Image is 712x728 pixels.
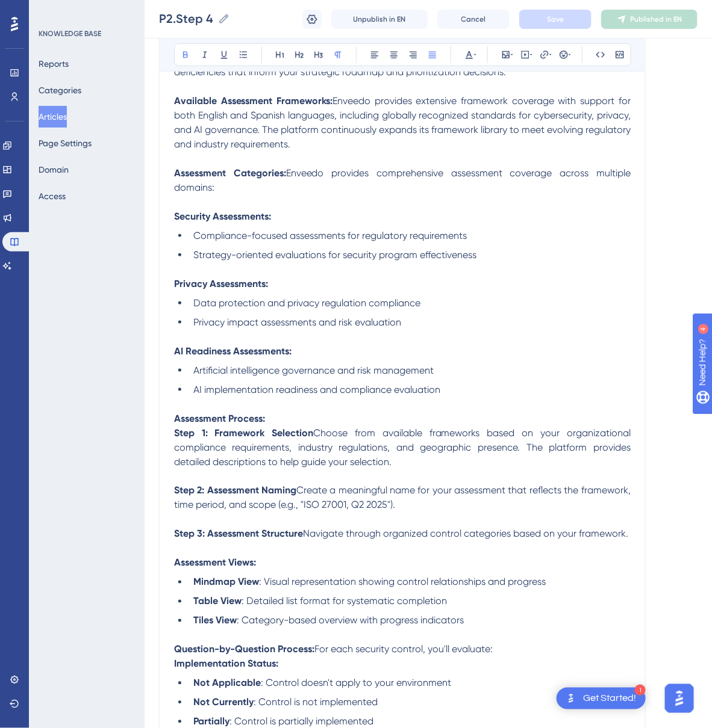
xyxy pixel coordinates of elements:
[39,106,67,128] button: Articles
[174,528,303,540] strong: Step 3: Assessment Structure
[174,211,271,222] strong: Security Assessments:
[461,14,486,24] span: Cancel
[193,316,401,328] span: Privacy impact assessments and risk evaluation
[193,697,254,708] strong: Not Currently
[193,249,476,261] span: Strategy-oriented evaluations for security program effectiveness
[661,680,698,717] iframe: UserGuiding AI Assistant Launcher
[303,528,628,540] span: Navigate through organized control categories based on your framework.
[174,95,333,106] strong: Available Assessment Frameworks:
[174,413,265,424] strong: Assessment Process:
[159,10,213,27] input: Article Name
[174,658,278,670] strong: Implementation Status:
[174,167,633,193] span: Enveedo provides comprehensive assessment coverage across multiple domains:
[314,644,493,655] span: For each security control, you'll evaluate:
[193,615,237,626] strong: Tiles View
[193,384,440,395] span: AI implementation readiness and compliance evaluation
[601,10,698,29] button: Published in EN
[39,29,101,39] div: KNOWLEDGE BASE
[39,132,92,154] button: Page Settings
[174,427,313,439] strong: Step 1: Framework Selection
[354,14,406,24] span: Unpublish in EN
[174,95,633,150] span: Enveedo provides extensive framework coverage with support for both English and Spanish languages...
[84,6,87,16] div: 4
[237,615,464,626] span: : Category-based overview with progress indicators
[174,427,633,467] span: Choose from available frameworks based on your organizational compliance requirements, industry r...
[174,278,268,289] strong: Privacy Assessments:
[193,677,261,689] strong: Not Applicable
[557,688,646,709] div: Open Get Started! checklist, remaining modules: 1
[174,644,314,655] strong: Question-by-Question Process:
[174,345,292,357] strong: AI Readiness Assessments:
[193,365,434,376] span: Artificial intelligence governance and risk management
[28,3,75,17] span: Need Help?
[39,159,69,180] button: Domain
[564,691,578,706] img: launcher-image-alternative-text
[193,716,230,727] strong: Partially
[193,230,467,241] span: Compliance-focused assessments for regulatory requirements
[174,557,256,569] strong: Assessment Views:
[242,596,447,607] span: : Detailed list format for systematic completion
[635,685,646,696] div: 1
[174,485,633,511] span: Create a meaningful name for your assessment that reflects the framework, time period, and scope ...
[259,576,546,588] span: : Visual representation showing control relationships and progress
[39,185,66,207] button: Access
[193,596,242,607] strong: Table View
[630,14,682,24] span: Published in EN
[193,297,420,309] span: Data protection and privacy regulation compliance
[547,14,564,24] span: Save
[39,53,69,75] button: Reports
[519,10,592,29] button: Save
[174,485,296,496] strong: Step 2: Assessment Naming
[254,697,378,708] span: : Control is not implemented
[437,10,510,29] button: Cancel
[331,10,428,29] button: Unpublish in EN
[39,79,81,101] button: Categories
[261,677,451,689] span: : Control doesn't apply to your environment
[174,167,286,179] strong: Assessment Categories:
[230,716,373,727] span: : Control is partially implemented
[583,692,636,705] div: Get Started!
[193,576,259,588] strong: Mindmap View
